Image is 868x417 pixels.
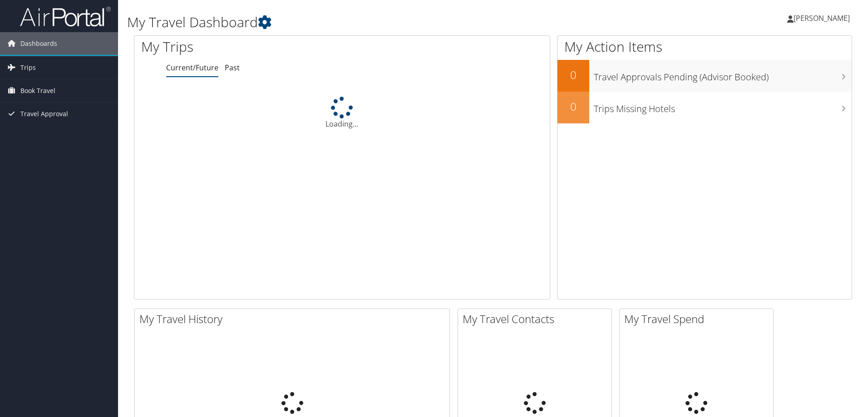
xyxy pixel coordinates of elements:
[20,79,55,102] span: Book Travel
[787,5,859,32] a: [PERSON_NAME]
[557,37,852,56] h1: My Action Items
[557,67,589,83] h2: 0
[127,13,615,32] h1: My Travel Dashboard
[20,32,57,55] span: Dashboards
[20,103,68,125] span: Travel Approval
[139,311,449,327] h2: My Travel History
[557,60,852,92] a: 0Travel Approvals Pending (Advisor Booked)
[463,311,612,327] h2: My Travel Contacts
[594,98,852,115] h3: Trips Missing Hotels
[557,99,589,114] h2: 0
[794,13,850,23] span: [PERSON_NAME]
[557,92,852,123] a: 0Trips Missing Hotels
[20,56,36,79] span: Trips
[225,63,240,73] a: Past
[20,6,111,27] img: airportal-logo.png
[166,63,218,73] a: Current/Future
[141,37,370,56] h1: My Trips
[134,97,550,129] div: Loading...
[624,311,773,327] h2: My Travel Spend
[594,66,852,83] h3: Travel Approvals Pending (Advisor Booked)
